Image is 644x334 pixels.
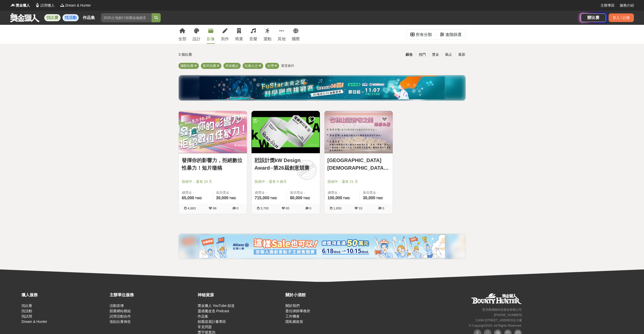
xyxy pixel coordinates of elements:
a: 設計 [193,25,201,44]
a: 張貼比賽佈告 [110,320,131,324]
span: 715,000 [255,196,269,200]
div: 登入 / 註冊 [609,13,634,22]
a: 商業 [235,25,243,44]
img: Cover Image [252,111,320,153]
span: 96 [213,206,216,210]
a: 活動宣傳 [110,304,124,308]
a: 作品集 [198,314,208,318]
a: 影像 [207,25,215,44]
span: 投稿中：還有 21 天 [327,179,390,184]
div: 設計 [193,36,201,42]
a: 委任律師事務所 [285,309,310,313]
a: 隱私權政策 [285,320,303,324]
a: 音樂 [249,25,257,44]
div: 神秘資源 [198,292,283,298]
a: Logo試用獵人 [35,3,55,8]
a: 工作機會 [285,314,300,318]
span: 獎金獵人 [16,3,30,8]
a: 競賽網站模組 [110,309,131,313]
span: 0 [237,206,238,210]
a: 找比賽 [22,304,32,308]
span: 影片比賽 [203,64,216,68]
span: 社會人士 [245,64,258,68]
a: [GEOGRAPHIC_DATA][DEMOGRAPHIC_DATA]之美攝影比賽 [327,156,390,172]
a: 瓩設計獎kW Design Award─第26屆創意競賽 [255,156,317,172]
a: 全部 [178,25,186,44]
img: cf4fb443-4ad2-4338-9fa3-b46b0bf5d316.png [199,235,445,258]
div: 進階篩選 [445,30,462,40]
span: 30,000 [363,196,375,200]
div: 寫作 [221,36,229,42]
span: 最高獎金： [363,190,390,195]
a: 試用活動合作 [110,314,131,318]
span: 總獎金： [255,190,284,195]
a: 運動 [263,25,272,44]
small: [PHONE_NUMBER] [494,313,522,317]
div: 國際 [292,36,300,42]
a: 找比賽 [44,14,60,21]
div: 截止 [442,50,455,59]
a: 校園巡迴計畫專區 [198,320,226,324]
div: 商業 [235,36,243,42]
img: Logo [35,3,40,8]
span: 試用獵人 [40,3,55,8]
span: TWD [195,197,202,200]
span: 最高獎金： [290,190,317,195]
small: 11494 [STREET_ADDRESS] 3 樓 [475,319,522,322]
div: 全部 [178,36,186,42]
div: 運動 [263,36,272,42]
a: LogoDream & Hunter [60,3,91,8]
img: Logo [60,3,65,8]
a: Cover Image [179,111,247,153]
a: 辦比賽 [581,13,606,22]
span: TWD [270,197,277,200]
small: © Copyright 2025 . All Rights Reserved. [469,324,522,327]
a: 主辦專區 [600,3,615,8]
div: 影像 [207,36,215,42]
span: 台灣 [267,64,274,68]
a: 找活動 [63,14,79,21]
a: Dream & Hunter [22,320,47,324]
span: 總獎金： [328,190,357,195]
small: 恩克斯網路科技股份有限公司 [482,308,522,311]
span: 重置條件 [281,64,294,68]
div: 音樂 [249,36,257,42]
div: 綜合 [403,50,416,59]
span: 100,000 [328,196,342,200]
span: TWD [229,197,236,200]
a: 關於我們 [285,304,300,308]
a: 作品集 [81,14,97,21]
span: 0 [309,206,311,210]
img: Cover Image [324,111,393,153]
span: 33 [359,206,362,210]
div: 獎金 [429,50,442,59]
span: 0 [382,206,384,210]
span: 4,883 [188,206,196,210]
a: 服務介紹 [620,3,634,8]
div: 所有分類 [416,30,432,40]
span: 80,000 [290,196,302,200]
span: 攝影比賽 [180,64,194,68]
span: 尚未截止 [225,64,239,68]
div: 關於小酒館 [285,292,371,298]
img: Logo [10,3,15,8]
div: 獵人服務 [22,292,107,298]
div: 主辦單位服務 [110,292,195,298]
div: 熱門 [416,50,429,59]
a: 國際 [292,25,300,44]
a: 發揮你的影響力，拒絕數位性暴力！短片徵稿 [182,156,244,172]
span: Dream & Hunter [65,3,91,8]
div: 其他 [278,36,286,42]
span: 投稿中：還有 5 個月 [255,179,317,184]
span: TWD [343,197,350,200]
a: 找試用 [22,314,32,318]
a: Logo獎金獵人 [10,3,30,8]
a: 靈感魔改造 Podcast [198,309,229,313]
a: 獎金獵人 YouTube 頻道 [198,304,235,308]
span: 1,650 [333,206,342,210]
span: TWD [303,197,310,200]
span: TWD [376,197,383,200]
span: 投稿中：還有 10 天 [182,179,244,184]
